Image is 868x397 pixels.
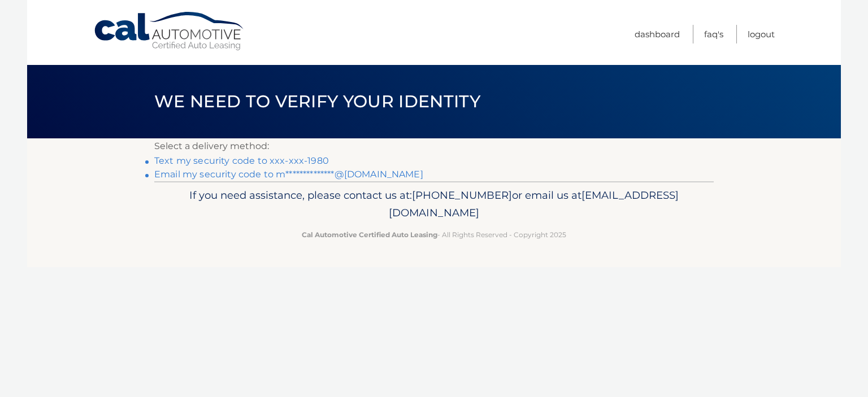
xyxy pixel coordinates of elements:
a: FAQ's [704,25,723,43]
a: Logout [748,25,775,43]
p: If you need assistance, please contact us at: or email us at [162,186,706,223]
strong: Cal Automotive Certified Auto Leasing [302,230,437,239]
a: Text my security code to xxx-xxx-1980 [154,155,329,166]
span: We need to verify your identity [154,91,480,112]
a: Cal Automotive [93,11,246,51]
a: Dashboard [635,25,680,43]
span: [PHONE_NUMBER] [412,189,512,202]
p: Select a delivery method: [154,138,714,154]
p: - All Rights Reserved - Copyright 2025 [162,229,706,241]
